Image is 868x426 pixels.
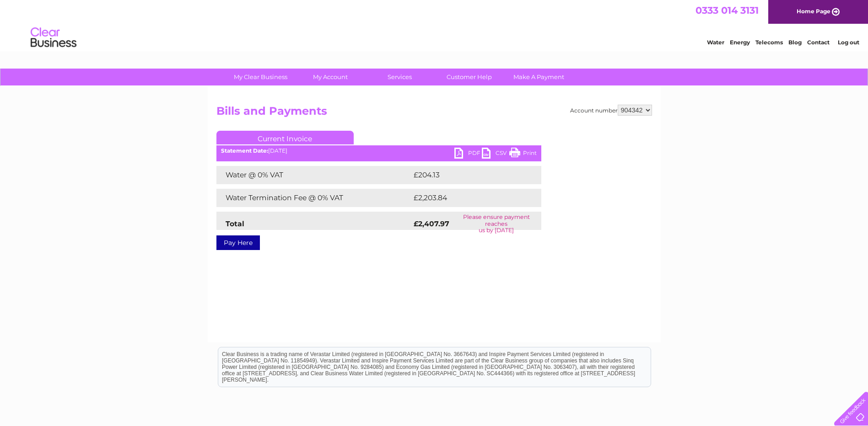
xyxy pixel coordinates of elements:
a: Water [707,39,724,46]
a: My Account [292,69,368,85]
a: Contact [807,39,830,46]
strong: £2,407.97 [414,219,449,228]
a: Services [362,69,437,85]
div: Clear Business is a trading name of Verastar Limited (registered in [GEOGRAPHIC_DATA] No. 3667643... [218,5,651,44]
a: Print [509,148,537,161]
a: Current Invoice [216,131,354,144]
a: Log out [838,39,859,46]
a: Customer Help [431,69,507,85]
h2: Bills and Payments [216,105,652,122]
td: £204.13 [411,166,524,184]
a: PDF [454,148,482,161]
a: Make A Payment [501,69,577,85]
a: Telecoms [755,39,783,46]
a: Pay Here [216,235,260,250]
td: £2,203.84 [411,189,527,207]
b: Statement Date: [221,147,268,154]
td: Please ensure payment reaches us by [DATE] [452,212,541,236]
a: Blog [788,39,802,46]
img: logo.png [30,24,77,52]
a: Energy [730,39,750,46]
a: 0333 014 3131 [695,5,759,16]
div: [DATE] [216,148,541,154]
div: Account number [570,105,652,116]
a: My Clear Business [223,69,298,85]
td: Water @ 0% VAT [216,166,411,184]
strong: Total [226,219,244,228]
a: CSV [482,148,509,161]
td: Water Termination Fee @ 0% VAT [216,189,411,207]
